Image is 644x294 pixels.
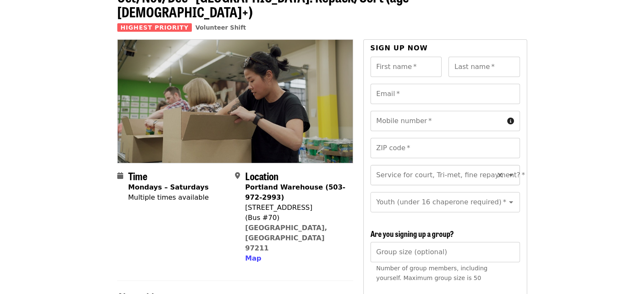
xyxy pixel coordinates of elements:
span: Highest Priority [117,23,192,32]
button: Open [505,169,517,181]
span: Location [245,168,279,183]
button: Open [505,196,517,208]
span: Are you signing up a group? [370,228,454,239]
input: Email [370,84,520,104]
div: (Bus #70) [245,213,346,223]
i: calendar icon [117,172,123,180]
div: [STREET_ADDRESS] [245,203,346,213]
a: [GEOGRAPHIC_DATA], [GEOGRAPHIC_DATA] 97211 [245,224,327,252]
strong: Mondays – Saturdays [128,183,209,191]
button: Clear [494,169,506,181]
span: Sign up now [370,44,428,52]
input: ZIP code [370,138,520,158]
input: First name [370,57,442,77]
input: Mobile number [370,111,504,131]
a: Volunteer Shift [195,24,246,31]
img: Oct/Nov/Dec - Portland: Repack/Sort (age 8+) organized by Oregon Food Bank [118,40,353,163]
i: map-marker-alt icon [235,172,240,180]
div: Multiple times available [128,192,209,203]
span: Map [245,254,261,262]
input: [object Object] [370,242,520,262]
span: Time [128,168,147,183]
span: Number of group members, including yourself. Maximum group size is 50 [376,265,488,281]
i: circle-info icon [507,117,514,125]
button: Map [245,253,261,264]
strong: Portland Warehouse (503-972-2993) [245,183,345,201]
input: Last name [448,57,520,77]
